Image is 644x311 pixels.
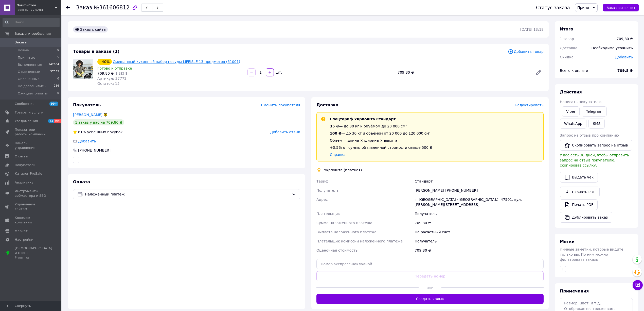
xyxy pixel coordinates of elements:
[330,117,396,121] span: Спецтариф Укрпошта Стандарт
[316,103,338,107] span: Доставка
[15,229,28,233] span: Маркет
[115,72,127,75] span: 1 183 ₴
[15,255,52,260] div: Prom топ
[15,119,38,123] span: Уведомления
[316,294,544,304] button: Создать ярлык
[97,81,120,86] span: Остаток: 15
[323,168,363,173] div: Укрпошта (платная)
[15,171,42,176] span: Каталог ProSale
[18,70,40,74] span: Отмененные
[15,31,51,36] span: Заказы и сообщения
[50,70,59,74] span: 37333
[94,5,130,11] span: №361606812
[316,248,358,252] span: Оценочная стоимость
[15,40,27,45] span: Заказы
[113,60,240,64] a: Смешанный кухонный набор посуды LIFEISLE 13 предметов (61001)
[73,103,101,107] span: Покупатель
[633,280,643,290] button: Чат с покупателем
[15,189,47,198] span: Инструменты вебмастера и SEO
[85,191,290,197] span: Наложенный платеж
[560,247,623,261] span: Личные заметки, которые видите только вы. По ним можно фильтровать заказы
[57,48,59,53] span: 0
[16,8,61,12] div: Ваш ID: 778283
[54,119,62,123] span: 99+
[15,141,47,150] span: Панель управления
[508,49,544,54] span: Добавить товар
[73,26,108,32] div: Заказ с сайта
[15,102,34,106] span: Сообщения
[560,153,629,167] span: У вас есть 30 дней, чтобы отправить запрос на отзыв покупателю, скопировав ссылку.
[78,139,96,143] span: Добавить
[18,48,29,53] span: Новые
[18,62,42,67] span: Выполненные
[617,36,633,41] div: 709,80 ₴
[57,77,59,81] span: 0
[73,119,124,125] div: 1 заказ у вас на 709,80 ₴
[57,91,59,96] span: 0
[3,18,60,27] input: Поиск
[560,46,577,50] span: Доставка
[66,5,70,10] div: Вернуться назад
[18,84,46,88] span: Не дозвонились
[330,131,432,136] div: — до 30 кг и объёмом от 20 000 до 120 000 см³
[48,62,59,67] span: 142684
[73,113,102,117] a: [PERSON_NAME]
[15,127,47,137] span: Показатели работы компании
[560,69,588,73] span: Всего к оплате
[330,124,339,128] span: 35 ₴
[414,177,545,186] div: Стандарт
[316,221,372,225] span: Сумма наложенного платежа
[617,69,633,73] b: 709.8 ₴
[76,5,92,11] span: Заказ
[560,119,586,129] a: WhatsApp
[560,55,574,59] span: Скидка
[536,5,570,10] div: Статус заказа
[515,103,544,107] span: Редактировать
[316,212,340,216] span: Плательщик
[330,153,346,157] a: Справка
[330,124,432,129] div: — до 30 кг и объёмом до 20 000 см³
[560,212,612,223] button: Дублировать заказ
[560,133,619,137] span: Запрос на отзыв про компанию
[97,59,112,65] div: - 40%
[533,67,544,77] a: Редактировать
[414,209,545,218] div: Получатель
[15,163,35,167] span: Покупатели
[73,59,93,79] img: Смешанный кухонный набор посуды LIFEISLE 13 предметов (61001)
[49,102,58,106] span: 99+
[16,3,55,8] span: Norim-Prom
[15,154,28,159] span: Отзывы
[396,69,531,76] div: 709,80 ₴
[560,187,600,197] a: Скачать PDF
[560,289,589,293] span: Примечания
[316,259,544,269] input: Номер экспресс-накладной
[18,55,35,60] span: Принятые
[316,198,328,202] span: Адрес
[15,237,33,242] span: Настройки
[316,239,403,243] span: Плательщик комиссии наложенного платежа
[73,179,90,184] span: Оплата
[588,119,605,129] button: SMS
[560,27,573,31] span: Итого
[18,91,48,96] span: Ожидает оплаты
[588,42,636,54] div: Необходимо уточнить
[607,6,635,10] span: Заказ выполнен
[97,76,127,80] span: Артикул: 37772
[15,110,43,115] span: Товары и услуги
[414,246,545,255] div: 709.80 ₴
[18,77,40,81] span: Оплаченные
[603,4,639,11] button: Заказ выполнен
[274,70,282,75] div: шт.
[97,66,132,70] span: Готово к отправке
[78,130,86,134] span: 61%
[414,218,545,227] div: 709.80 ₴
[15,216,47,225] span: Кошелек компании
[15,246,52,260] span: [DEMOGRAPHIC_DATA] и счета
[560,100,601,104] span: Написать покупателю
[414,227,545,237] div: На расчетный счет
[520,27,544,31] time: [DATE] 13:18
[316,230,377,234] span: Выплата наложенного платежа
[15,180,33,185] span: Аналитика
[560,140,632,151] button: Скопировать запрос на отзыв
[57,55,59,60] span: 5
